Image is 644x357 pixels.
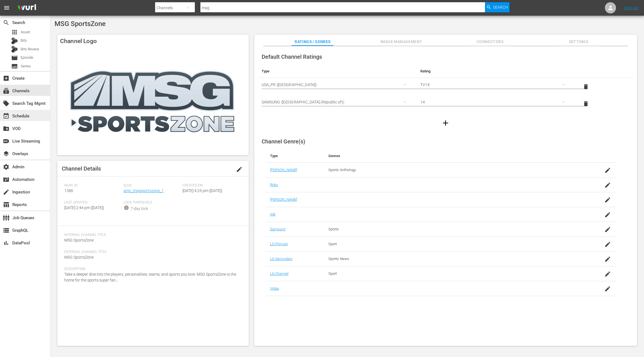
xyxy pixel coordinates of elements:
[262,77,411,93] div: USA_PR ([GEOGRAPHIC_DATA])
[257,65,416,78] th: Type
[270,197,297,202] a: [PERSON_NAME]
[64,183,121,188] span: Wurl ID:
[64,205,104,210] span: [DATE] 2:44 pm ([DATE])
[11,46,18,53] div: Bits Review
[233,163,246,176] button: edit
[64,272,236,282] span: Take a deeper dive into the players, personalities, teams, and sports you love. MSG SportsZone is...
[416,65,575,78] th: Rating
[11,37,18,44] div: Bits
[624,6,639,10] a: Sign Out
[262,53,322,60] span: Default Channel Ratings
[183,183,239,188] span: Created On:
[3,4,10,11] span: menu
[583,100,589,107] span: delete
[11,55,18,61] span: Episode
[183,188,222,193] span: [DATE] 4:25 pm ([DATE])
[469,38,511,45] span: Connectors
[64,200,121,205] span: Last Updated:
[270,242,288,246] a: LG Primary
[57,48,249,155] img: MSG SportsZone
[420,77,570,93] div: TV14
[124,188,164,193] a: amc_msgsportszone_1
[380,38,422,45] span: Image Management
[64,233,239,237] span: Internal Channel Title:
[64,238,94,242] span: MSG SportsZone
[236,166,243,173] span: edit
[270,212,275,216] a: IAB
[3,100,10,107] span: Search Tag Mgmt
[3,75,10,82] span: Create
[64,267,239,271] span: Description:
[64,188,73,193] span: 1386
[579,97,593,110] button: delete
[558,38,600,45] span: Settings
[3,201,10,208] span: Reports
[270,168,297,172] a: [PERSON_NAME]
[270,183,278,187] a: Roku
[270,257,293,261] a: LG Secondary
[262,138,305,145] span: Channel Genre(s)
[485,2,510,12] button: Search
[3,164,10,170] span: Admin
[3,113,10,119] span: Schedule
[3,227,10,234] span: GraphQL
[124,200,180,205] span: Lock Threshold:
[270,227,286,231] a: Samsung
[124,205,129,211] span: info
[64,250,239,254] span: External Channel Title:
[3,19,10,26] span: Search
[21,46,39,52] span: Bits Review
[21,55,33,60] span: Episode
[13,1,40,15] img: ans4CAIJ8jUAAAAAAAAAAAAAAAAAAAAAAAAgQb4GAAAAAAAAAAAAAAAAAAAAAAAAJMjXAAAAAAAAAAAAAAAAAAAAAAAAgAT5G...
[3,240,10,246] span: DataPool
[579,80,593,93] button: delete
[11,29,18,36] span: Asset
[3,88,10,94] span: Channels
[262,94,411,110] div: SAMSUNG ([GEOGRAPHIC_DATA] (Republic of))
[270,271,288,276] a: LG Channel
[57,35,249,48] h4: Channel Logo
[3,138,10,145] span: Live Streaming
[21,38,27,43] span: Bits
[270,286,279,290] a: Vidaa
[3,125,10,132] span: VOD
[257,65,634,112] table: simple table
[266,149,324,163] th: Type
[3,189,10,195] span: Ingestion
[493,2,508,12] span: Search
[64,255,94,259] span: MSG SportsZone
[3,150,10,157] span: Overlays
[11,63,18,70] span: Series
[292,38,333,45] span: Ratings / Genres
[324,149,577,163] th: Genres
[62,165,101,172] span: Channel Details
[21,63,31,69] span: Series
[124,183,180,188] span: Slug:
[3,214,10,221] span: Job Queues
[420,94,570,110] div: 14
[21,29,30,35] span: Asset
[3,176,10,183] span: Automation
[55,20,106,28] span: MSG SportsZone
[583,83,589,90] span: delete
[131,206,148,212] div: 7-day lock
